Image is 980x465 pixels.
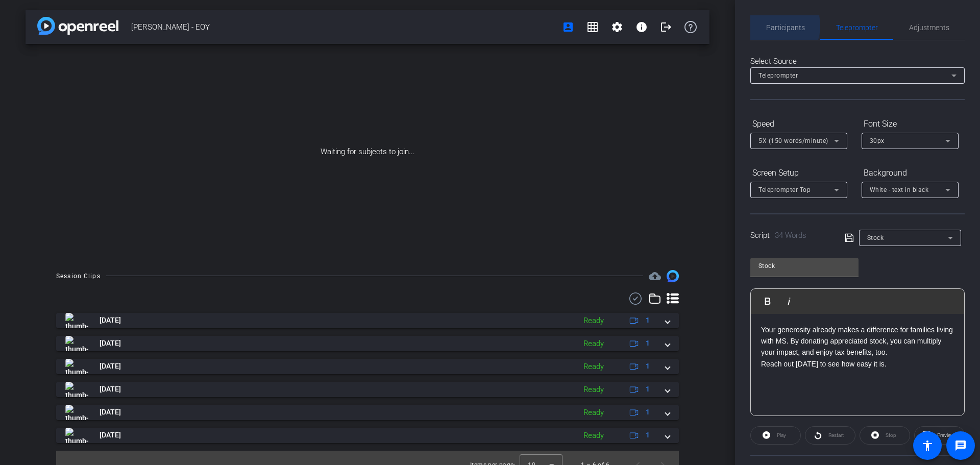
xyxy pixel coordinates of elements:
[562,21,574,33] mat-icon: account_box
[578,430,609,442] div: Ready
[100,361,121,372] span: [DATE]
[100,430,121,440] span: [DATE]
[646,430,650,440] span: 1
[100,338,121,349] span: [DATE]
[667,270,679,282] img: Session clips
[870,137,885,144] span: 30px
[131,17,556,37] span: [PERSON_NAME] - EOY
[750,115,847,133] div: Speed
[65,336,88,351] img: thumb-nail
[779,291,799,311] button: Italic (Ctrl+I)
[867,234,884,241] span: Stock
[56,382,679,397] mat-expansion-panel-header: thumb-nail[DATE]Ready1
[646,338,650,349] span: 1
[37,17,118,35] img: app-logo
[775,231,806,240] span: 34 Words
[56,359,679,374] mat-expansion-panel-header: thumb-nail[DATE]Ready1
[758,260,850,272] input: Title
[646,361,650,372] span: 1
[954,439,967,452] mat-icon: message
[65,382,88,397] img: thumb-nail
[578,315,609,327] div: Ready
[26,44,709,260] div: Waiting for subjects to join...
[65,405,88,420] img: thumb-nail
[649,270,661,282] mat-icon: cloud_upload
[649,270,661,282] span: Destinations for your clips
[836,24,878,31] span: Teleprompter
[870,186,929,193] span: White - text in black
[761,324,954,358] p: Your generosity already makes a difference for families living with MS. By donating appreciated s...
[586,21,599,33] mat-icon: grid_on
[100,384,121,395] span: [DATE]
[758,72,798,79] span: Teleprompter
[758,186,811,193] span: Teleprompter Top
[646,384,650,395] span: 1
[862,164,959,182] div: Background
[100,407,121,418] span: [DATE]
[862,115,959,133] div: Font Size
[937,432,954,438] span: Preview
[921,439,934,452] mat-icon: accessibility
[750,230,830,241] div: Script
[56,313,679,328] mat-expansion-panel-header: thumb-nail[DATE]Ready1
[750,56,965,67] div: Select Source
[914,426,965,445] button: Preview
[766,24,805,31] span: Participants
[65,428,88,443] img: thumb-nail
[56,271,101,281] div: Session Clips
[758,291,777,311] button: Bold (Ctrl+B)
[65,359,88,374] img: thumb-nail
[56,428,679,443] mat-expansion-panel-header: thumb-nail[DATE]Ready1
[750,164,847,182] div: Screen Setup
[635,21,648,33] mat-icon: info
[660,21,672,33] mat-icon: logout
[646,407,650,418] span: 1
[56,336,679,351] mat-expansion-panel-header: thumb-nail[DATE]Ready1
[578,384,609,396] div: Ready
[56,405,679,420] mat-expansion-panel-header: thumb-nail[DATE]Ready1
[578,338,609,350] div: Ready
[646,315,650,326] span: 1
[909,24,949,31] span: Adjustments
[65,313,88,328] img: thumb-nail
[578,407,609,419] div: Ready
[761,358,954,370] p: Reach out [DATE] to see how easy it is.
[611,21,623,33] mat-icon: settings
[100,315,121,326] span: [DATE]
[758,137,828,144] span: 5X (150 words/minute)
[578,361,609,373] div: Ready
